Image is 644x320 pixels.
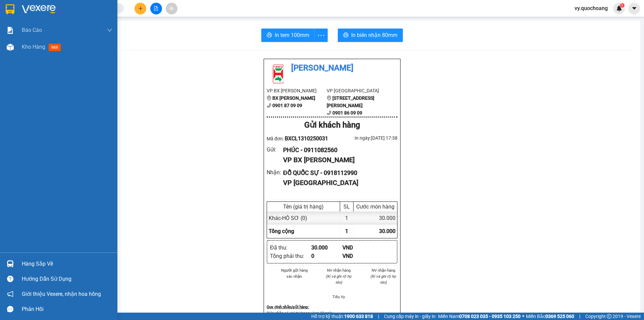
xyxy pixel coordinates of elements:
span: 1 [621,3,623,8]
li: VP [GEOGRAPHIC_DATA] [327,87,387,94]
div: VND [342,252,374,260]
span: more [315,31,327,40]
span: message [7,306,13,312]
li: NV nhận hàng [369,267,397,273]
div: 0 [311,252,342,260]
span: aim [169,6,174,11]
button: printerIn tem 100mm [261,29,315,42]
div: Hàng sắp về [22,259,112,269]
span: Miền Nam [438,313,521,320]
span: copyright [607,314,611,319]
div: ĐỖ QUỐC SỰ - 0918112990 [283,168,392,178]
span: Hỗ trợ kỹ thuật: [311,313,373,320]
button: plus [135,3,146,14]
p: Biên nhận có giá trị trong vòng 10 ngày. [267,310,397,316]
i: (Kí và ghi rõ họ tên) [326,274,352,285]
div: VP [GEOGRAPHIC_DATA] [283,178,392,188]
span: 30.000 [379,228,395,234]
li: VP BX [PERSON_NAME] [267,87,327,94]
span: printer [343,32,348,39]
span: 1 [345,228,348,234]
span: Tổng cộng [269,228,294,234]
img: logo.jpg [267,62,290,85]
span: In biên nhận 80mm [351,31,397,39]
span: notification [7,291,13,297]
div: In ngày: [DATE] 17:38 [332,134,397,142]
b: 0901 87 09 09 [272,103,302,108]
span: In tem 100mm [275,31,309,39]
li: Tiểu Vy [325,294,353,300]
img: warehouse-icon [7,44,14,51]
span: printer [267,32,272,39]
span: question-circle [7,276,13,282]
div: Gửi : [267,145,283,154]
span: phone [267,103,271,108]
div: Hướng dẫn sử dụng [22,274,112,284]
span: | [579,313,580,320]
button: aim [166,3,177,14]
span: Miền Bắc [526,313,574,320]
li: Người gửi hàng xác nhận [280,267,309,279]
span: | [378,313,379,320]
b: 0901 86 09 09 [332,110,362,116]
div: Gửi khách hàng [267,119,397,132]
span: caret-down [631,5,637,11]
div: Tên (giá trị hàng) [269,203,338,210]
span: plus [138,6,143,11]
button: file-add [150,3,162,14]
strong: 0369 525 060 [545,314,574,319]
button: more [314,29,328,42]
div: Phản hồi [22,304,112,314]
span: Giới thiệu Vexere, nhận hoa hồng [22,290,101,298]
strong: 1900 633 818 [344,314,373,319]
span: Kho hàng [22,44,45,50]
span: environment [267,96,271,100]
span: environment [327,96,331,100]
div: Nhận : [267,168,283,177]
img: warehouse-icon [7,260,14,267]
b: BX [PERSON_NAME] [272,95,315,101]
span: mới [49,44,61,51]
div: VND [342,243,374,252]
div: Cước món hàng [355,203,395,210]
span: down [107,28,112,33]
button: printerIn biên nhận 80mm [338,29,403,42]
div: Quy định nhận/gửi hàng : [267,304,397,310]
strong: 0708 023 035 - 0935 103 250 [459,314,521,319]
span: phone [327,110,331,115]
img: logo-vxr [6,4,14,14]
img: solution-icon [7,27,14,34]
i: (Kí và ghi rõ họ tên) [370,274,396,285]
div: 30.000 [354,212,397,225]
div: Đã thu : [270,243,311,252]
div: PHÚC - 0911082560 [283,145,392,155]
div: Tổng phải thu : [270,252,311,260]
span: ⚪️ [522,315,524,318]
b: [STREET_ADDRESS][PERSON_NAME] [327,95,374,108]
span: Cung cấp máy in - giấy in: [384,313,436,320]
div: Mã đơn: [267,134,332,143]
span: Khác - HỒ SƠ (0) [269,215,307,221]
sup: 1 [620,3,625,8]
button: caret-down [628,3,640,14]
span: Báo cáo [22,26,42,34]
div: 30.000 [311,243,342,252]
li: [PERSON_NAME] [267,62,397,75]
li: NV nhận hàng [325,267,353,273]
div: VP BX [PERSON_NAME] [283,155,392,165]
span: vy.quochoang [569,4,613,12]
span: file-add [154,6,158,11]
img: icon-new-feature [616,5,622,11]
span: BXCL1310250031 [285,135,328,142]
div: 1 [340,212,354,225]
div: SL [342,203,352,210]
